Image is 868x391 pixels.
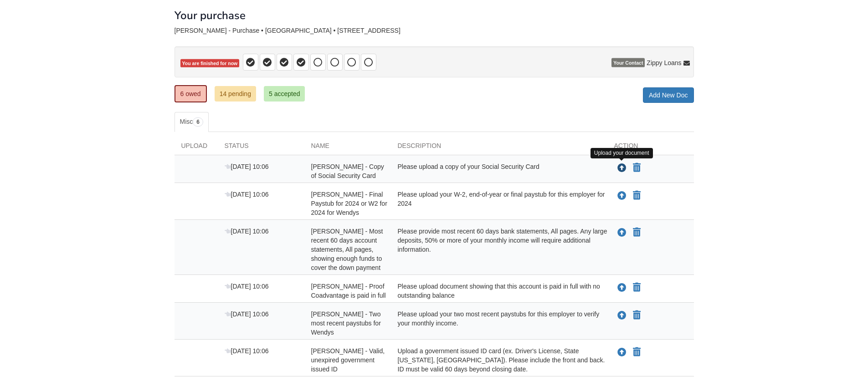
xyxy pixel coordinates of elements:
[225,283,269,290] span: [DATE] 10:06
[391,141,607,155] div: Description
[616,162,627,174] button: Upload Krystina McNeal - Copy of Social Security Card
[391,346,607,374] div: Upload a government issued ID card (ex. Driver's License, State [US_STATE], [GEOGRAPHIC_DATA]). P...
[616,282,627,294] button: Upload Krystina McNeal - Proof Coadvantage is paid in full
[632,347,642,358] button: Declare Krystina McNeal - Valid, unexpired government issued ID not applicable
[647,58,681,67] span: Zippy Loans
[391,282,607,300] div: Please upload document showing that this account is paid in full with no outstanding balance
[391,190,607,217] div: Please upload your W-2, end-of-year or final paystub for this employer for 2024
[175,27,694,35] div: [PERSON_NAME] - Purchase • [GEOGRAPHIC_DATA] • [STREET_ADDRESS]
[591,148,653,158] div: Upload your document
[632,227,642,238] button: Declare Krystina McNeal - Most recent 60 days account statements, All pages, showing enough funds...
[311,347,385,373] span: [PERSON_NAME] - Valid, unexpired government issued ID
[225,347,269,355] span: [DATE] 10:06
[175,10,246,21] h1: Your purchase
[304,141,391,155] div: Name
[264,86,305,102] a: 5 accepted
[616,346,627,358] button: Upload Krystina McNeal - Valid, unexpired government issued ID
[180,59,240,68] span: You are finished for now
[225,163,269,170] span: [DATE] 10:06
[225,228,269,235] span: [DATE] 10:06
[391,162,607,180] div: Please upload a copy of your Social Security Card
[607,141,694,155] div: Action
[311,163,384,179] span: [PERSON_NAME] - Copy of Social Security Card
[225,191,269,198] span: [DATE] 10:06
[616,190,627,202] button: Upload Krystina McNeal - Final Paystub for 2024 or W2 for 2024 for Wendys
[616,310,627,321] button: Upload Krystina McNeal - Two most recent paystubs for Wendys
[632,162,642,173] button: Declare Krystina McNeal - Copy of Social Security Card not applicable
[311,283,386,299] span: [PERSON_NAME] - Proof Coadvantage is paid in full
[193,117,203,127] span: 6
[632,282,642,293] button: Declare Krystina McNeal - Proof Coadvantage is paid in full not applicable
[175,85,207,102] a: 6 owed
[643,87,694,103] a: Add New Doc
[611,58,645,67] span: Your Contact
[311,191,387,216] span: [PERSON_NAME] - Final Paystub for 2024 or W2 for 2024 for Wendys
[616,227,627,239] button: Upload Krystina McNeal - Most recent 60 days account statements, All pages, showing enough funds ...
[632,310,642,321] button: Declare Krystina McNeal - Two most recent paystubs for Wendys not applicable
[391,227,607,272] div: Please provide most recent 60 days bank statements, All pages. Any large deposits, 50% or more of...
[215,86,256,102] a: 14 pending
[632,190,642,201] button: Declare Krystina McNeal - Final Paystub for 2024 or W2 for 2024 for Wendys not applicable
[225,310,269,318] span: [DATE] 10:06
[175,112,209,132] a: Misc
[175,141,218,155] div: Upload
[391,310,607,337] div: Please upload your two most recent paystubs for this employer to verify your monthly income.
[311,310,381,336] span: [PERSON_NAME] - Two most recent paystubs for Wendys
[311,228,383,271] span: [PERSON_NAME] - Most recent 60 days account statements, All pages, showing enough funds to cover ...
[218,141,304,155] div: Status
